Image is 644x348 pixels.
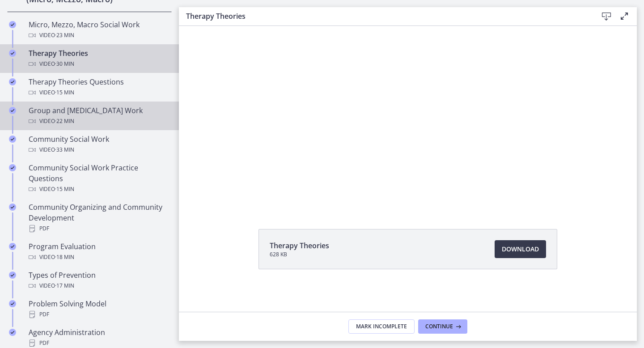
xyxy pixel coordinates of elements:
[29,59,168,69] div: Video
[29,19,168,41] div: Micro, Mezzo, Macro Social Work
[29,105,168,127] div: Group and [MEDICAL_DATA] Work
[270,251,329,258] span: 628 KB
[9,272,16,279] i: Completed
[9,243,16,250] i: Completed
[495,240,546,258] a: Download
[502,244,539,255] span: Download
[55,184,74,195] span: · 15 min
[55,87,74,98] span: · 15 min
[29,30,168,41] div: Video
[29,270,168,291] div: Types of Prevention
[55,116,74,127] span: · 22 min
[29,76,168,98] div: Therapy Theories Questions
[55,144,74,155] span: · 33 min
[29,202,168,234] div: Community Organizing and Community Development
[9,21,16,28] i: Completed
[55,59,74,69] span: · 30 min
[29,162,168,195] div: Community Social Work Practice Questions
[425,323,453,330] span: Continue
[55,30,74,41] span: · 23 min
[29,309,168,320] div: PDF
[29,241,168,263] div: Program Evaluation
[55,280,74,291] span: · 17 min
[9,300,16,307] i: Completed
[29,184,168,195] div: Video
[29,48,168,69] div: Therapy Theories
[29,144,168,155] div: Video
[356,323,407,330] span: Mark Incomplete
[186,11,583,21] h3: Therapy Theories
[29,87,168,98] div: Video
[29,252,168,263] div: Video
[29,116,168,127] div: Video
[29,298,168,320] div: Problem Solving Model
[29,223,168,234] div: PDF
[9,78,16,85] i: Completed
[29,280,168,291] div: Video
[29,134,168,155] div: Community Social Work
[9,164,16,171] i: Completed
[9,50,16,57] i: Completed
[9,329,16,336] i: Completed
[418,319,467,334] button: Continue
[270,240,329,251] span: Therapy Theories
[9,136,16,143] i: Completed
[9,107,16,114] i: Completed
[9,204,16,211] i: Completed
[55,252,74,263] span: · 18 min
[348,319,415,334] button: Mark Incomplete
